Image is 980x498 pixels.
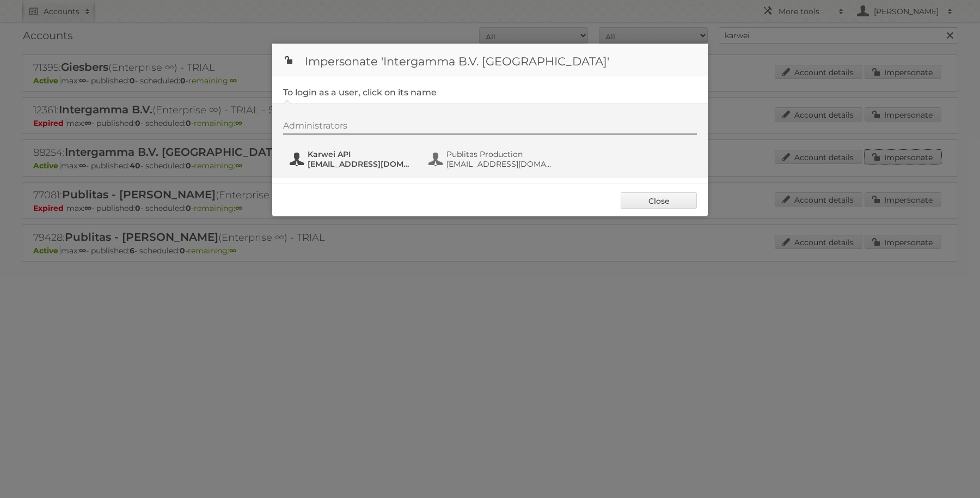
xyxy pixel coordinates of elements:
span: Karwei API [308,149,413,159]
button: Karwei API [EMAIL_ADDRESS][DOMAIN_NAME] [289,148,416,170]
span: Publitas Production [446,149,552,159]
span: [EMAIL_ADDRESS][DOMAIN_NAME] [308,159,413,169]
h1: Impersonate 'Intergamma B.V. [GEOGRAPHIC_DATA]' [272,44,708,76]
div: Administrators [283,120,697,135]
a: Close [621,192,697,209]
legend: To login as a user, click on its name [283,87,437,98]
button: Publitas Production [EMAIL_ADDRESS][DOMAIN_NAME] [427,148,555,170]
span: [EMAIL_ADDRESS][DOMAIN_NAME] [446,159,552,169]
